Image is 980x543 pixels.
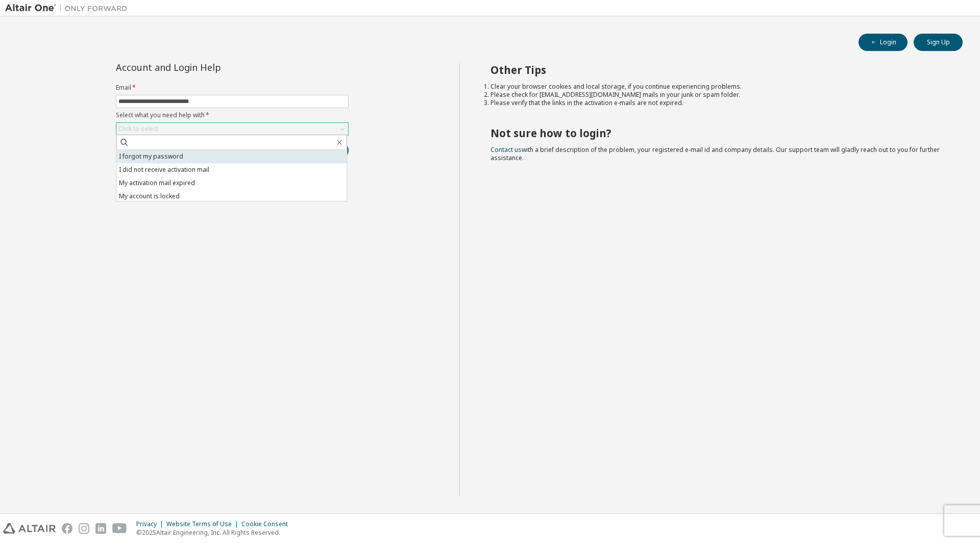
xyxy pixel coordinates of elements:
label: Email [116,84,349,92]
img: linkedin.svg [95,523,106,534]
img: youtube.svg [112,523,127,534]
li: Please check for [EMAIL_ADDRESS][DOMAIN_NAME] mails in your junk or spam folder. [491,91,945,99]
div: Website Terms of Use [166,520,241,528]
button: Login [859,34,908,51]
img: Altair One [5,3,133,13]
div: Click to select [118,125,158,133]
p: © 2025 Altair Engineering, Inc. All Rights Reserved. [136,528,294,537]
img: instagram.svg [79,523,89,534]
li: Clear your browser cookies and local storage, if you continue experiencing problems. [491,83,945,91]
img: facebook.svg [62,523,72,534]
div: Account and Login Help [116,63,302,71]
li: I forgot my password [116,150,347,163]
h2: Not sure how to login? [491,126,945,140]
label: Select what you need help with [116,111,349,119]
li: Please verify that the links in the activation e-mails are not expired. [491,99,945,107]
h2: Other Tips [491,63,945,76]
button: Sign Up [914,34,963,51]
div: Cookie Consent [241,520,294,528]
a: Contact us [491,145,522,154]
div: Privacy [136,520,166,528]
img: altair_logo.svg [3,523,56,534]
span: with a brief description of the problem, your registered e-mail id and company details. Our suppo... [491,145,940,162]
div: Click to select [116,123,348,135]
